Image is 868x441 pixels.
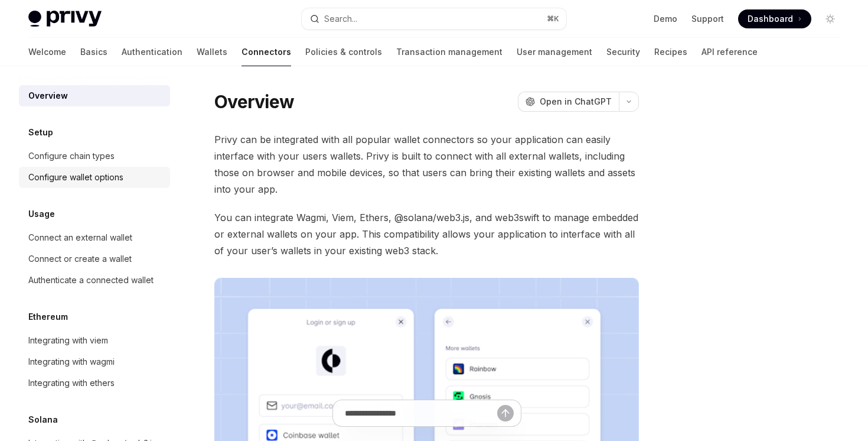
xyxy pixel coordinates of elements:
[122,38,182,66] a: Authentication
[517,38,592,66] a: User management
[19,351,170,372] a: Integrating with wagmi
[821,9,840,28] button: Toggle dark mode
[748,13,793,25] span: Dashboard
[28,207,55,221] h5: Usage
[28,413,58,427] h5: Solana
[214,91,294,112] h1: Overview
[691,13,724,25] a: Support
[214,131,639,197] span: Privy can be integrated with all popular wallet connectors so your application can easily interfa...
[28,149,115,163] div: Configure chain types
[19,167,170,188] a: Configure wallet options
[214,209,639,259] span: You can integrate Wagmi, Viem, Ethers, @solana/web3.js, and web3swift to manage embedded or exter...
[28,11,102,27] img: light logo
[302,8,566,30] button: Open search
[28,38,66,66] a: Welcome
[28,333,108,348] div: Integrating with viem
[547,14,559,24] span: ⌘ K
[28,376,115,390] div: Integrating with ethers
[19,330,170,351] a: Integrating with viem
[28,125,53,140] h5: Setup
[80,38,107,66] a: Basics
[28,355,115,369] div: Integrating with wagmi
[28,89,68,103] div: Overview
[654,38,687,66] a: Recipes
[28,231,132,245] div: Connect an external wallet
[518,92,619,112] button: Open in ChatGPT
[242,38,291,66] a: Connectors
[701,38,758,66] a: API reference
[345,400,497,426] input: Ask a question...
[324,12,357,26] div: Search...
[305,38,382,66] a: Policies & controls
[28,170,123,184] div: Configure wallet options
[606,38,640,66] a: Security
[28,252,132,266] div: Connect or create a wallet
[654,13,677,25] a: Demo
[396,38,502,66] a: Transaction management
[197,38,227,66] a: Wallets
[19,145,170,167] a: Configure chain types
[19,85,170,106] a: Overview
[19,248,170,270] a: Connect or create a wallet
[19,227,170,248] a: Connect an external wallet
[19,270,170,291] a: Authenticate a connected wallet
[540,96,612,108] span: Open in ChatGPT
[28,310,68,324] h5: Ethereum
[28,273,154,287] div: Authenticate a connected wallet
[497,405,514,421] button: Send message
[738,9,811,28] a: Dashboard
[19,372,170,394] a: Integrating with ethers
